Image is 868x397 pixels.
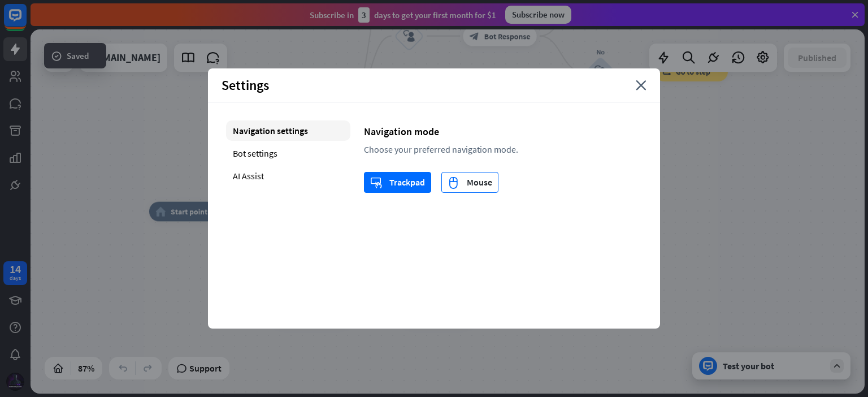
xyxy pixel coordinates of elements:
div: Subscribe in days to get your first month for $1 [310,7,496,23]
div: vxtoro.com [86,44,160,72]
span: Bot Response [484,31,531,41]
i: block_user_input [403,30,415,42]
span: Support [189,359,222,377]
div: Navigation mode [364,125,642,138]
div: 14 [10,264,21,274]
i: trackpad [370,176,382,189]
div: No [571,47,630,57]
div: Choose your preferred navigation mode. [364,144,642,155]
i: block_goto [661,67,671,76]
div: Trackpad [370,172,425,192]
div: Test your bot [723,360,824,372]
button: mouseMouse [441,172,498,193]
div: Navigation settings [226,120,350,141]
button: Published [788,48,847,68]
i: home_2 [155,206,166,216]
a: 14 days [3,261,27,285]
i: success [51,50,62,62]
div: 87% [75,359,98,377]
div: Mouse [448,172,492,192]
i: block_user_input [594,66,606,77]
div: Bot settings [226,143,350,163]
button: trackpadTrackpad [364,172,431,193]
i: mouse [448,176,459,189]
div: 3 [358,7,370,23]
span: Saved [67,50,89,62]
span: Settings [222,76,269,94]
span: Go to step [676,67,710,76]
i: close [636,80,646,90]
button: Open LiveChat chat widget [9,5,43,38]
span: Start point [171,206,207,216]
div: Subscribe now [505,6,571,24]
div: days [10,274,21,282]
div: AI Assist [226,166,350,186]
i: block_bot_response [470,31,479,41]
div: Back to Menu [647,47,735,57]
